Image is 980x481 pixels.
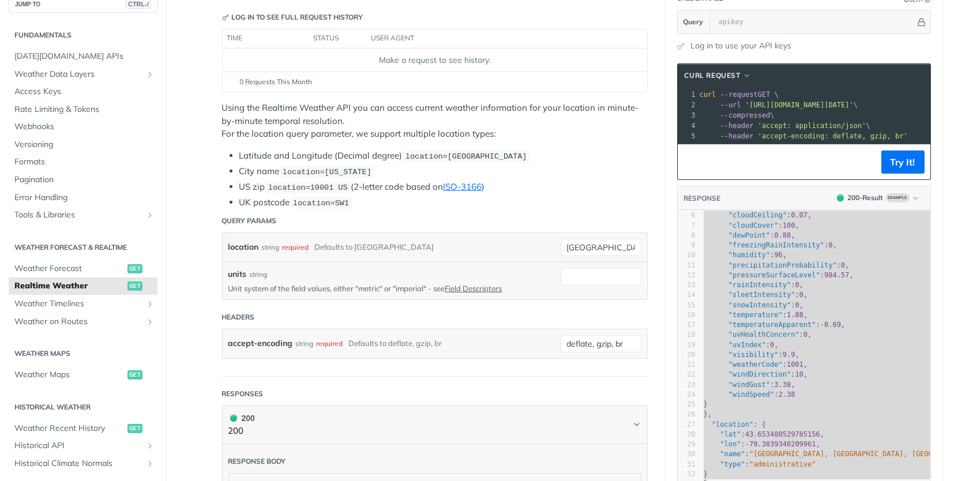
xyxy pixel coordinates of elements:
[14,280,125,292] span: Realtime Weather
[828,241,832,249] span: 0
[9,153,157,171] a: Formats
[678,360,696,370] div: 21
[779,390,795,399] span: 2.38
[720,132,754,140] span: --header
[729,381,770,389] span: "windGust"
[678,320,696,330] div: 17
[824,271,849,279] span: 984.57
[678,370,696,379] div: 22
[9,242,157,253] h2: Weather Forecast & realtime
[729,231,770,239] span: "dewPoint"
[684,153,700,171] button: Copy to clipboard
[678,460,696,469] div: 31
[770,341,774,349] span: 0
[795,370,803,378] span: 10
[729,321,816,329] span: "temperatureApparent"
[145,441,155,450] button: Show subpages for Historical API
[720,91,758,99] span: --request
[685,70,741,81] span: cURL Request
[704,271,854,279] span: : ,
[632,420,641,429] svg: Chevron
[678,100,697,110] div: 2
[783,351,795,359] span: 9.9
[9,366,157,384] a: Weather Mapsget
[14,86,155,97] span: Access Keys
[700,91,716,99] span: curl
[445,284,502,293] a: Field Descriptors
[222,216,277,226] div: Query Params
[9,66,157,83] a: Weather Data LayersShow subpages for Weather Data Layers
[239,165,648,178] li: City name
[678,221,696,231] div: 7
[774,381,791,389] span: 3.38
[9,277,157,295] a: Realtime Weatherget
[678,261,696,270] div: 11
[678,310,696,320] div: 16
[729,221,779,230] span: "cloudCover"
[678,380,696,390] div: 23
[9,313,157,330] a: Weather on RoutesShow subpages for Weather on Routes
[774,231,791,239] span: 0.88
[239,196,648,209] li: UK postcode
[729,390,774,399] span: "windSpeed"
[700,101,858,109] span: \
[9,189,157,206] a: Error Handling
[758,122,866,130] span: 'accept: application/json'
[315,239,434,255] div: Defaults to [GEOGRAPHIC_DATA]
[222,389,264,399] div: Responses
[720,122,754,130] span: --header
[14,369,125,381] span: Weather Maps
[228,412,641,438] button: 200 200200
[14,423,125,434] span: Weather Recent History
[745,101,854,109] span: '[URL][DOMAIN_NAME][DATE]'
[678,449,696,459] div: 30
[704,251,787,259] span: : ,
[678,409,696,419] div: 26
[749,440,816,448] span: 79.3839340209961
[704,330,812,339] span: : ,
[691,40,792,52] a: Log in to use your API keys
[749,460,816,468] span: "administrative"
[704,420,766,429] span: : {
[9,171,157,189] a: Pagination
[791,211,808,219] span: 0.07
[729,311,783,319] span: "temperature"
[713,10,915,33] input: apikey
[145,459,155,468] button: Show subpages for Historical Climate Normals
[729,330,799,339] span: "uvHealthConcern"
[228,335,293,352] label: accept-encoding
[678,400,696,409] div: 25
[787,360,803,369] span: 1001
[704,221,799,230] span: : ,
[729,341,766,349] span: "uvIndex"
[228,283,543,294] p: Unit system of the field values, either "metric" or "imperial" - see
[678,350,696,360] div: 20
[774,251,782,259] span: 96
[720,450,745,458] span: "name"
[222,12,363,22] div: Log in to see full request history
[720,101,741,109] span: --url
[678,270,696,280] div: 12
[704,341,779,349] span: : ,
[704,291,808,299] span: : ,
[349,335,442,352] div: Defaults to deflate, gzip, br
[795,281,799,289] span: 0
[678,240,696,250] div: 9
[704,321,846,329] span: : ,
[678,89,697,100] div: 1
[684,193,722,204] button: RESPONSE
[283,168,371,176] span: location=[US_STATE]
[729,370,791,378] span: "windDirection"
[700,111,775,119] span: \
[704,311,808,319] span: : ,
[228,456,286,467] div: Response body
[127,264,142,273] span: get
[704,470,708,478] span: }
[729,261,837,269] span: "precipitationProbability"
[127,370,142,379] span: get
[704,430,825,438] span: : ,
[678,290,696,300] div: 14
[9,437,157,454] a: Historical APIShow subpages for Historical API
[14,298,142,310] span: Weather Timelines
[239,181,648,194] li: US zip (2-letter code based on )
